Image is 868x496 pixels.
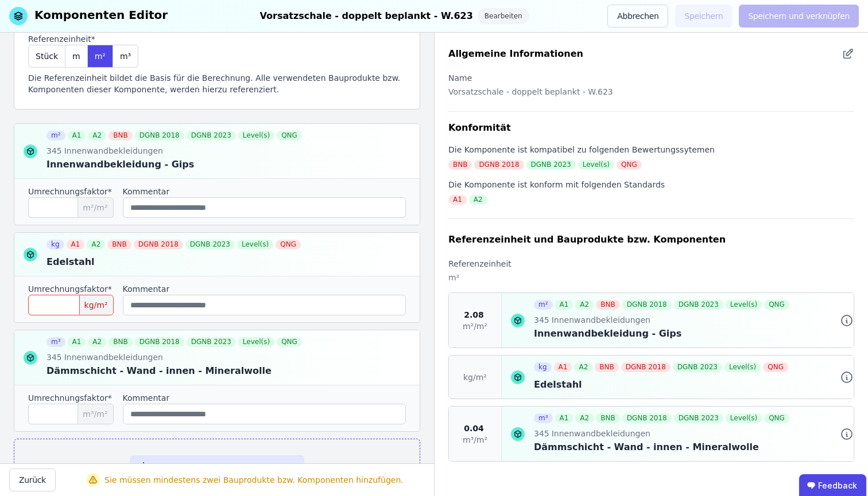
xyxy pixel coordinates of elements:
[448,160,472,170] div: BNB
[617,160,642,170] div: QNG
[77,404,113,424] span: m³/m²
[68,337,86,347] div: A1
[534,440,792,454] div: Dämmschicht - Wand - innen - Mineralwolle
[555,413,573,423] div: A1
[534,300,553,310] div: m²
[95,50,106,62] span: m²
[764,413,789,423] div: QNG
[46,131,65,140] div: m²
[575,413,594,423] div: A2
[46,364,304,378] div: Dämmschicht - Wand - innen - Mineralwolle
[62,352,163,363] span: Innenwandbekleidungen
[46,352,62,363] span: 345
[72,50,80,62] span: m
[67,240,85,249] div: A1
[68,131,86,140] div: A1
[28,72,406,95] div: Die Referenzeinheit bildet die Basis für die Berechnung. Alle verwendeten Bauprodukte bzw. Kompon...
[534,314,549,326] span: 345
[277,131,302,140] div: QNG
[448,47,583,61] div: Allgemeine Informationen
[46,158,304,171] div: Innenwandbekleidung - Gips
[238,131,274,140] div: Level(s)
[62,145,163,157] span: Innenwandbekleidungen
[554,362,572,372] div: A1
[88,131,106,140] div: A2
[123,283,406,295] label: Kommentar
[448,233,726,247] div: Referenzeinheit und Bauprodukte bzw. Komponenten
[448,270,511,292] div: m²
[187,131,236,140] div: DGNB 2023
[187,337,236,347] div: DGNB 2023
[549,428,650,439] span: Innenwandbekleidungen
[607,5,668,28] button: Abbrechen
[673,362,722,372] div: DGNB 2023
[277,337,302,347] div: QNG
[596,300,619,310] div: BNB
[260,8,473,24] div: Vorsatzschale - doppelt beplankt - W.623
[726,413,762,423] div: Level(s)
[674,300,723,310] div: DGNB 2023
[724,362,761,372] div: Level(s)
[130,455,304,478] button: Bauprodukt/Komponente hinzufügen
[478,8,529,24] div: Bearbeiten
[28,392,112,404] label: Umrechnungsfaktor*
[185,240,235,249] div: DGNB 2023
[622,413,672,423] div: DGNB 2018
[578,160,614,170] div: Level(s)
[674,413,723,423] div: DGNB 2023
[464,423,484,434] span: 0.04
[526,160,576,170] div: DGNB 2023
[474,160,524,170] div: DGNB 2018
[448,258,511,270] label: Referenzeinheit
[448,195,467,205] div: A1
[135,337,184,347] div: DGNB 2018
[46,240,64,249] div: kg
[87,240,105,249] div: A2
[549,314,650,326] span: Innenwandbekleidungen
[448,121,854,135] div: Konformität
[763,362,788,372] div: QNG
[238,337,274,347] div: Level(s)
[46,145,62,157] span: 345
[448,179,854,190] div: Die Komponente ist konform mit folgenden Standards
[77,198,113,217] span: m²/m²
[534,327,792,341] div: Innenwandbekleidung - Gips
[555,300,573,310] div: A1
[34,7,168,25] div: Komponenten Editor
[463,372,487,383] span: kg/m²
[534,428,549,439] span: 345
[28,186,112,197] label: Umrechnungsfaktor*
[46,337,65,347] div: m³
[123,186,406,197] label: Kommentar
[463,321,487,332] span: m²/m²
[739,5,859,28] button: Speichern und verknüpfen
[135,131,184,140] div: DGNB 2018
[88,337,106,347] div: A2
[534,362,552,372] div: kg
[28,283,112,295] label: Umrechnungsfaktor*
[448,84,613,107] div: Vorsatzschale - doppelt beplankt - W.623
[108,337,132,347] div: BNB
[622,300,672,310] div: DGNB 2018
[120,50,131,62] span: m³
[276,240,301,249] div: QNG
[134,240,183,249] div: DGNB 2018
[726,300,762,310] div: Level(s)
[764,300,789,310] div: QNG
[464,309,484,321] span: 2.08
[46,255,303,269] div: Edelstahl
[595,362,618,372] div: BNB
[108,131,132,140] div: BNB
[621,362,671,372] div: DGNB 2018
[79,295,113,315] span: kg/m²
[237,240,273,249] div: Level(s)
[107,240,131,249] div: BNB
[28,33,138,45] label: Referenzeinheit*
[574,362,592,372] div: A2
[104,474,404,486] div: Sie müssen mindestens zwei Bauprodukte bzw. Komponenten hinzufügen.
[534,413,553,423] div: m³
[675,5,732,28] button: Speichern
[448,72,472,84] label: Name
[463,434,487,446] span: m³/m²
[448,144,854,155] div: Die Komponente ist kompatibel zu folgenden Bewertungssytemen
